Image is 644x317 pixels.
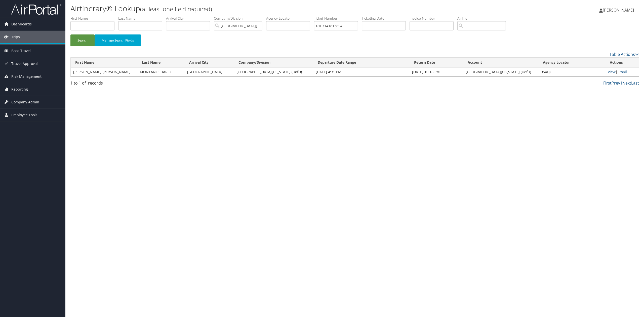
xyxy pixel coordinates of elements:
[620,80,622,86] a: 1
[234,67,313,76] td: [GEOGRAPHIC_DATA][US_STATE] (UofU)
[70,80,207,89] div: 1 to 1 of records
[362,16,410,21] label: Ticketing Date
[610,52,639,57] a: Table Actions
[11,109,37,121] span: Employee Tools
[11,83,28,96] span: Reporting
[118,16,166,21] label: Last Name
[463,58,538,67] th: Account: activate to sort column ascending
[410,16,457,21] label: Invoice Number
[71,58,137,67] th: First Name: activate to sort column ascending
[618,69,627,74] a: Email
[185,58,234,67] th: Arrival City: activate to sort column ascending
[214,16,266,21] label: Company/Division
[538,67,605,76] td: 9S4LJC
[410,67,463,76] td: [DATE] 10:16 PM
[11,18,32,30] span: Dashboards
[599,3,639,18] a: [PERSON_NAME]
[234,58,313,67] th: Company/Division
[314,16,362,21] label: Ticket Number
[605,67,639,76] td: |
[608,69,616,74] a: View
[603,80,612,86] a: First
[95,34,141,46] button: Manage Search Fields
[313,58,410,67] th: Departure Date Range: activate to sort column ascending
[11,70,42,83] span: Risk Management
[137,67,185,76] td: MONTANOSUAREZ
[11,31,20,43] span: Trips
[70,16,118,21] label: First Name
[70,3,450,14] h1: Airtinerary® Lookup
[266,16,314,21] label: Agency Locator
[86,80,88,86] span: 1
[605,58,639,67] th: Actions
[137,58,185,67] th: Last Name: activate to sort column descending
[457,16,510,21] label: Airline
[313,67,410,76] td: [DATE] 4:31 PM
[603,7,634,13] span: [PERSON_NAME]
[140,5,212,13] small: (at least one field required)
[11,45,31,57] span: Book Travel
[11,57,38,70] span: Travel Approval
[166,16,214,21] label: Arrival City
[622,80,631,86] a: Next
[631,80,639,86] a: Last
[11,3,61,15] img: airportal-logo.png
[612,80,620,86] a: Prev
[463,67,538,76] td: [GEOGRAPHIC_DATA][US_STATE] (UofU)
[70,34,95,46] button: Search
[185,67,234,76] td: [GEOGRAPHIC_DATA]
[410,58,463,67] th: Return Date: activate to sort column ascending
[71,67,137,76] td: [PERSON_NAME] [PERSON_NAME]
[538,58,605,67] th: Agency Locator: activate to sort column ascending
[11,96,39,108] span: Company Admin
